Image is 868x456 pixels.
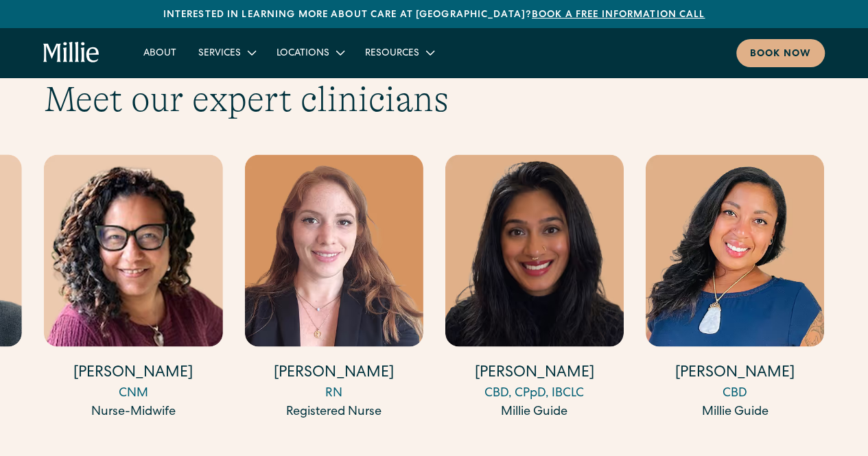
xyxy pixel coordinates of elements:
div: RN [244,384,423,403]
a: [PERSON_NAME]CBDMillie Guide [646,154,824,421]
div: Resources [365,47,419,61]
h4: [PERSON_NAME] [445,363,624,384]
a: home [43,42,99,64]
div: Services [187,41,266,64]
div: 17 / 17 [646,154,824,423]
div: Registered Nurse [244,403,423,421]
div: Book now [750,47,811,62]
div: CBD, CPpD, IBCLC [445,384,624,403]
h4: [PERSON_NAME] [44,363,222,384]
a: Book a free information call [532,10,705,20]
div: CBD [646,384,824,403]
div: Millie Guide [445,403,624,421]
a: Book now [736,39,825,67]
div: Resources [354,41,444,64]
a: [PERSON_NAME]RNRegistered Nurse [244,154,423,421]
a: [PERSON_NAME]CNMNurse-Midwife [44,154,222,421]
a: About [132,41,187,64]
div: 14 / 17 [44,154,222,423]
div: Millie Guide [646,403,824,421]
div: 15 / 17 [244,154,423,423]
h4: [PERSON_NAME] [244,363,423,384]
a: [PERSON_NAME]CBD, CPpD, IBCLCMillie Guide [445,154,624,421]
h4: [PERSON_NAME] [646,363,824,384]
div: Locations [266,41,354,64]
div: 16 / 17 [445,154,624,423]
div: Locations [277,47,329,61]
h2: Meet our expert clinicians [44,78,824,121]
div: Nurse-Midwife [44,403,222,421]
div: CNM [44,384,222,403]
div: Services [198,47,241,61]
